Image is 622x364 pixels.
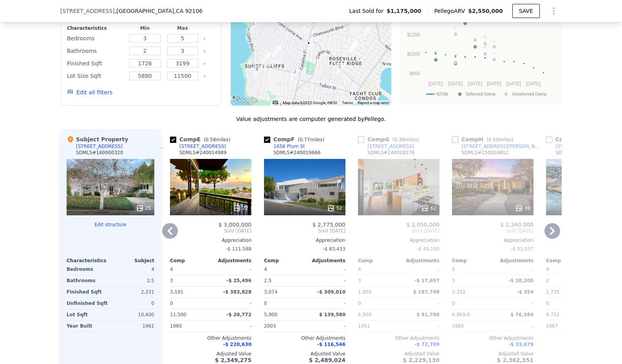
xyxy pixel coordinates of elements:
div: 3427 Fenelon St [349,41,358,54]
div: Finished Sqft [67,58,125,69]
span: -$ 72,709 [414,342,439,347]
text: 92106 [436,92,448,97]
div: SDMLS # 250016812 [461,150,508,156]
div: 38 [515,204,530,212]
div: Characteristics [67,258,110,264]
span: 5 [452,267,455,272]
div: [STREET_ADDRESS] [367,143,414,150]
text: A [474,38,477,42]
div: Comp E [170,135,233,143]
svg: A chart. [406,4,557,102]
text: G [483,34,487,39]
span: Sold [DATE] [170,228,251,234]
div: - [494,264,533,275]
div: Min [128,25,162,31]
span: 3,074 [264,289,277,295]
div: 2.5 [112,275,154,286]
span: 0 [170,301,173,306]
span: $ 2,050,000 [406,222,439,228]
span: 2,332 [452,289,465,295]
span: $2,550,000 [468,8,503,14]
button: Edit all filters [67,88,112,96]
span: $ 76,584 [510,312,533,317]
span: 11,500 [170,312,186,317]
span: 4 [546,267,549,272]
div: - [212,321,251,332]
div: Max [165,25,200,31]
div: SDMLS # 240014989 [179,150,226,156]
text: Selected Comp [466,92,495,97]
span: -$ 309,010 [317,289,345,295]
div: Comp G [358,135,422,143]
div: [STREET_ADDRESS] [555,143,602,150]
div: - [400,321,439,332]
div: Adjusted Value [264,351,345,357]
div: SDMLS # 240023950 [555,150,602,156]
div: 1202 Fleetridge Dr [304,39,313,52]
span: $ 187,748 [413,289,439,295]
div: SDMLS # 240019666 [273,150,320,156]
span: $ 2,362,351 [497,357,533,363]
span: -$ 17,697 [414,278,439,283]
text: E [434,50,437,55]
div: Comp [170,258,211,264]
div: Lot Sqft [67,309,109,320]
text: Unselected Comp [512,92,546,97]
span: -$ 25,496 [226,278,251,283]
text: H [484,45,487,49]
div: 1005 Cornish Dr [261,53,270,66]
div: 62 [421,204,436,212]
div: Finished Sqft [67,287,109,297]
span: $ 2,349,275 [215,357,251,363]
a: 1656 Plum St [264,143,305,150]
text: [DATE] [486,81,501,86]
span: -$ 354 [517,289,533,295]
div: 2003 [264,321,303,332]
a: [STREET_ADDRESS] [358,143,414,150]
span: -$ 220,630 [223,342,251,347]
span: Sold [DATE] [264,228,345,234]
div: 25 [136,204,151,212]
div: 1951 [358,321,397,332]
div: Bedrooms [67,33,125,44]
a: [STREET_ADDRESS] [170,143,226,150]
span: -$ 33,679 [508,342,533,347]
div: Adjustments [399,258,439,264]
span: 0.58 [206,137,216,142]
div: 1980 [170,321,209,332]
span: $ 2,489,024 [309,357,345,363]
div: 2 [546,275,585,286]
span: $ 2,229,130 [403,357,439,363]
span: [STREET_ADDRESS] [60,7,115,15]
div: - [400,298,439,309]
div: 3 [358,275,397,286]
text: [DATE] [526,81,541,86]
div: 1961 [112,321,154,332]
text: I [455,25,456,30]
div: Comp H [452,135,516,143]
div: 2.5 [264,275,303,286]
span: $1,175,000 [387,7,421,15]
div: Lot Size Sqft [67,70,125,81]
span: Last Sold for [349,7,387,15]
span: ( miles) [389,137,422,142]
div: 10,400 [112,309,154,320]
div: - [306,275,345,286]
div: - [306,264,345,275]
span: 5,900 [264,312,277,317]
span: $ 2,340,000 [500,222,533,228]
div: Appreciation [264,237,345,243]
span: -$ 383,828 [223,289,251,295]
div: 3 [170,275,209,286]
button: SAVE [512,4,540,18]
div: - [400,264,439,275]
div: Other Adjustments [170,335,251,341]
text: [DATE] [448,81,463,86]
a: Terms [342,101,353,105]
text: F [454,54,457,59]
div: Comp [452,258,493,264]
text: $800 [410,71,420,76]
span: 0 [452,301,455,306]
div: 1985 [452,321,491,332]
